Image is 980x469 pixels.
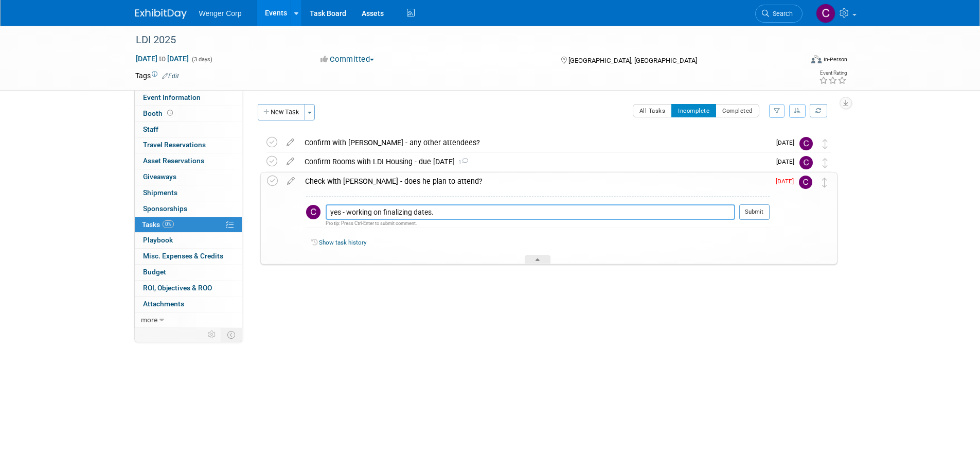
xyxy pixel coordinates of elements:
[143,252,223,260] span: Misc. Expenses & Credits
[819,71,847,76] div: Event Rating
[143,141,206,149] span: Travel Reservations
[811,55,822,63] img: Format-Inperson.png
[143,204,187,213] span: Sponsorships
[135,90,242,106] a: Event Information
[776,158,799,165] span: [DATE]
[199,9,242,18] span: Wenger Corp
[299,153,770,170] div: Confirm Rooms with LDI Housing - due [DATE]
[135,185,242,201] a: Shipments
[299,134,770,151] div: Confirm with [PERSON_NAME] - any other attendees?
[776,178,799,185] span: [DATE]
[135,249,242,264] a: Misc. Expenses & Credits
[281,138,299,147] a: edit
[810,104,827,117] a: Refresh
[142,220,174,229] span: Tasks
[319,239,366,246] a: Show task history
[135,297,242,312] a: Attachments
[317,54,378,65] button: Committed
[143,268,166,276] span: Budget
[135,169,242,185] a: Giveaways
[326,220,735,227] div: Pro tip: Press Ctrl-Enter to submit comment.
[816,4,835,23] img: Cynde Bock
[135,153,242,169] a: Asset Reservations
[221,328,242,341] td: Toggle Event Tabs
[143,172,176,181] span: Giveaways
[799,137,813,150] img: Cynde Bock
[282,177,300,186] a: edit
[143,236,173,244] span: Playbook
[203,328,221,341] td: Personalize Event Tab Strip
[822,178,827,187] i: Move task
[135,217,242,233] a: Tasks0%
[135,54,189,63] span: [DATE] [DATE]
[135,122,242,137] a: Staff
[742,54,848,69] div: Event Format
[143,157,204,165] span: Asset Reservations
[135,233,242,248] a: Playbook
[568,57,697,64] span: [GEOGRAPHIC_DATA], [GEOGRAPHIC_DATA]
[769,10,793,18] span: Search
[799,176,812,189] img: Cynde Bock
[157,55,167,63] span: to
[455,159,468,166] span: 1
[141,316,157,324] span: more
[306,205,320,219] img: Cynde Bock
[135,265,242,280] a: Budget
[633,104,672,117] button: All Tasks
[671,104,716,117] button: Incomplete
[823,139,828,149] i: Move task
[135,71,179,81] td: Tags
[135,106,242,121] a: Booth
[163,220,174,228] span: 0%
[799,156,813,169] img: Cynde Bock
[143,109,175,117] span: Booth
[776,139,799,146] span: [DATE]
[132,31,787,49] div: LDI 2025
[165,109,175,117] span: Booth not reserved yet
[143,300,184,308] span: Attachments
[135,201,242,217] a: Sponsorships
[191,56,212,63] span: (3 days)
[739,204,770,220] button: Submit
[143,93,201,101] span: Event Information
[135,312,242,328] a: more
[281,157,299,166] a: edit
[823,56,847,63] div: In-Person
[258,104,305,120] button: New Task
[755,5,803,23] a: Search
[716,104,759,117] button: Completed
[135,137,242,153] a: Travel Reservations
[143,188,177,197] span: Shipments
[143,125,158,133] span: Staff
[135,281,242,296] a: ROI, Objectives & ROO
[300,172,770,190] div: Check with [PERSON_NAME] - does he plan to attend?
[143,284,212,292] span: ROI, Objectives & ROO
[823,158,828,168] i: Move task
[135,9,187,19] img: ExhibitDay
[162,73,179,80] a: Edit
